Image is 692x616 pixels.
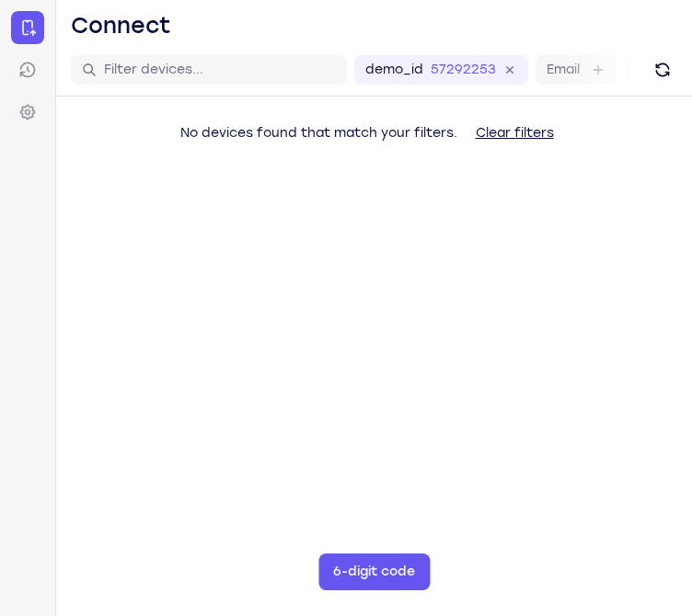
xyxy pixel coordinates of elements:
[365,61,423,79] label: demo_id
[104,61,336,79] input: Filter devices...
[11,11,44,44] a: Connect
[180,125,457,141] span: No devices found that match your filters.
[11,53,44,86] a: Sessions
[318,553,430,590] button: 6-digit code
[547,61,580,79] label: Email
[11,96,44,129] a: Settings
[461,115,569,152] button: Clear filters
[71,11,171,40] h1: Connect
[648,55,677,85] button: Refresh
